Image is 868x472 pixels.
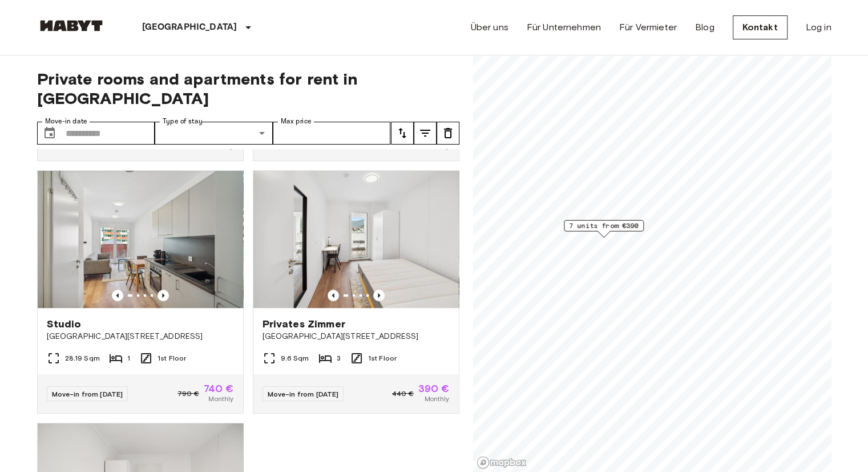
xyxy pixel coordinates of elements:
[477,456,527,469] a: Mapbox logo
[38,171,243,308] img: Marketing picture of unit AT-21-001-012-01
[177,389,199,399] span: 790 €
[328,290,339,301] button: Previous image
[437,122,459,145] button: tune
[418,383,450,394] span: 390 €
[158,353,186,363] span: 1st Floor
[263,317,345,331] span: Privates Zimmer
[695,21,714,34] a: Blog
[37,170,244,414] a: Marketing picture of unit AT-21-001-012-01Previous imagePrevious imageStudio[GEOGRAPHIC_DATA][STR...
[163,117,203,126] label: Type of stay
[527,21,601,34] a: Für Unternehmen
[806,21,831,34] a: Log in
[47,331,234,342] span: [GEOGRAPHIC_DATA][STREET_ADDRESS]
[733,15,788,39] a: Kontakt
[253,171,459,308] img: Marketing picture of unit AT-21-001-006-02
[65,353,100,363] span: 28.19 Sqm
[391,122,414,145] button: tune
[38,122,61,145] button: Choose date
[564,220,644,238] div: Map marker
[414,122,437,145] button: tune
[569,221,639,231] span: 7 units from €390
[281,117,312,126] label: Max price
[253,170,459,414] a: Marketing picture of unit AT-21-001-006-02Previous imagePrevious imagePrivates Zimmer[GEOGRAPHIC_...
[204,383,234,394] span: 740 €
[158,290,169,301] button: Previous image
[424,394,449,404] span: Monthly
[281,353,309,363] span: 9.6 Sqm
[47,317,82,331] span: Studio
[263,331,450,342] span: [GEOGRAPHIC_DATA][STREET_ADDRESS]
[52,390,123,398] span: Move-in from [DATE]
[37,20,106,31] img: Habyt
[471,21,508,34] a: Über uns
[337,353,341,363] span: 3
[373,290,385,301] button: Previous image
[368,353,397,363] span: 1st Floor
[112,290,123,301] button: Previous image
[142,21,237,34] p: [GEOGRAPHIC_DATA]
[392,389,414,399] span: 440 €
[127,353,130,363] span: 1
[268,390,339,398] span: Move-in from [DATE]
[45,117,87,126] label: Move-in date
[619,21,677,34] a: Für Vermieter
[37,69,459,108] span: Private rooms and apartments for rent in [GEOGRAPHIC_DATA]
[208,394,233,404] span: Monthly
